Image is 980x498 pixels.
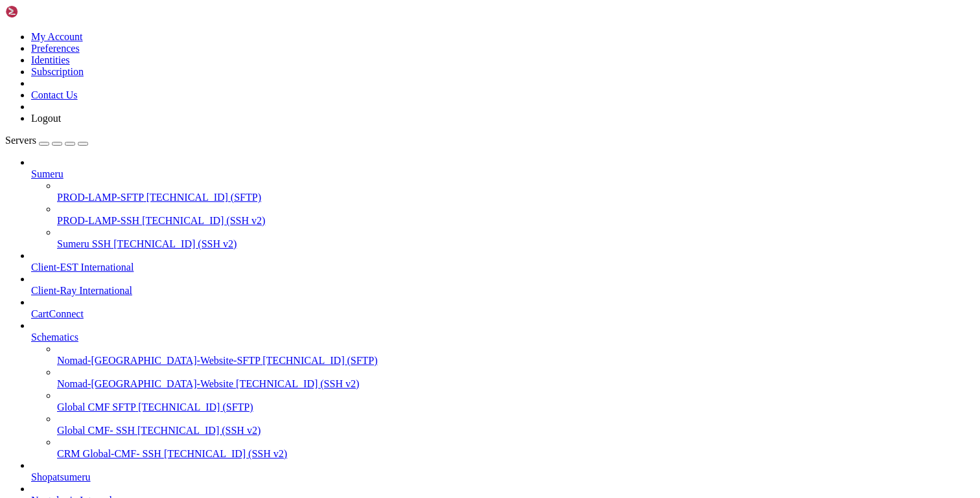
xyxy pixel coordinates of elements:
[31,332,78,343] span: Schematics
[31,273,975,297] li: Client-Ray International
[57,390,975,413] li: Global CMF SFTP [TECHNICAL_ID] (SFTP)
[57,343,975,367] li: Nomad-[GEOGRAPHIC_DATA]-Website-SFTP [TECHNICAL_ID] (SFTP)
[138,402,253,413] span: [TECHNICAL_ID] (SFTP)
[57,355,975,367] a: Nomad-[GEOGRAPHIC_DATA]-Website-SFTP [TECHNICAL_ID] (SFTP)
[57,378,975,390] a: Nomad-[GEOGRAPHIC_DATA]-Website [TECHNICAL_ID] (SSH v2)
[31,31,83,42] a: My Account
[262,355,377,366] span: [TECHNICAL_ID] (SFTP)
[57,425,975,436] a: Global CMF- SSH [TECHNICAL_ID] (SSH v2)
[31,54,70,65] a: Identities
[31,285,132,296] span: Client-Ray International
[5,135,36,146] span: Servers
[31,471,91,482] span: Shopatsumeru
[31,262,975,273] a: Client-EST International
[5,135,88,146] a: Servers
[57,413,975,436] li: Global CMF- SSH [TECHNICAL_ID] (SSH v2)
[31,262,134,273] span: Client-EST International
[146,192,261,203] span: [TECHNICAL_ID] (SFTP)
[31,43,80,54] a: Preferences
[31,113,61,124] a: Logout
[164,448,287,459] span: [TECHNICAL_ID] (SSH v2)
[31,285,975,297] a: Client-Ray International
[31,460,975,483] li: Shopatsumeru
[31,168,975,180] a: Sumeru
[236,378,359,389] span: [TECHNICAL_ID] (SSH v2)
[31,320,975,460] li: Schematics
[31,250,975,273] li: Client-EST International
[57,425,135,436] span: Global CMF- SSH
[57,448,161,459] span: CRM Global-CMF- SSH
[31,308,84,319] span: CartConnect
[57,192,975,203] a: PROD-LAMP-SFTP [TECHNICAL_ID] (SFTP)
[31,157,975,250] li: Sumeru
[57,215,975,227] a: PROD-LAMP-SSH [TECHNICAL_ID] (SSH v2)
[57,192,144,203] span: PROD-LAMP-SFTP
[31,168,64,179] span: Sumeru
[57,355,260,366] span: Nomad-[GEOGRAPHIC_DATA]-Website-SFTP
[31,471,975,483] a: Shopatsumeru
[31,89,78,100] a: Contact Us
[31,308,975,320] a: CartConnect
[57,448,975,460] a: CRM Global-CMF- SSH [TECHNICAL_ID] (SSH v2)
[57,215,139,226] span: PROD-LAMP-SSH
[31,66,84,77] a: Subscription
[57,378,233,389] span: Nomad-[GEOGRAPHIC_DATA]-Website
[57,436,975,460] li: CRM Global-CMF- SSH [TECHNICAL_ID] (SSH v2)
[142,215,265,226] span: [TECHNICAL_ID] (SSH v2)
[57,402,975,413] a: Global CMF SFTP [TECHNICAL_ID] (SFTP)
[57,238,975,250] a: Sumeru SSH [TECHNICAL_ID] (SSH v2)
[5,5,80,18] img: Shellngn
[137,425,261,436] span: [TECHNICAL_ID] (SSH v2)
[57,227,975,250] li: Sumeru SSH [TECHNICAL_ID] (SSH v2)
[113,238,237,249] span: [TECHNICAL_ID] (SSH v2)
[57,203,975,227] li: PROD-LAMP-SSH [TECHNICAL_ID] (SSH v2)
[57,238,111,249] span: Sumeru SSH
[31,297,975,320] li: CartConnect
[57,402,135,413] span: Global CMF SFTP
[31,332,975,343] a: Schematics
[57,367,975,390] li: Nomad-[GEOGRAPHIC_DATA]-Website [TECHNICAL_ID] (SSH v2)
[57,180,975,203] li: PROD-LAMP-SFTP [TECHNICAL_ID] (SFTP)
